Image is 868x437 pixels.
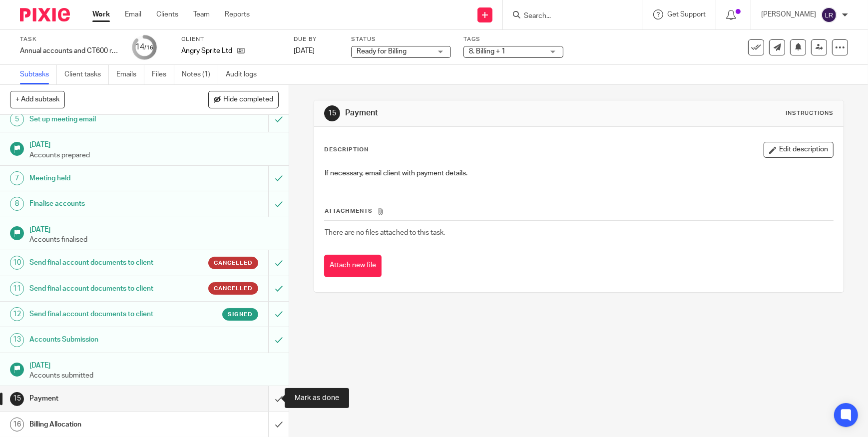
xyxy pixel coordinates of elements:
h1: [DATE] [29,222,279,235]
a: Subtasks [20,65,57,84]
div: 13 [10,333,24,347]
a: Audit logs [226,65,264,84]
label: Client [181,35,281,43]
p: [PERSON_NAME] [761,9,816,19]
span: There are no files attached to this task. [325,229,445,236]
p: Angry Sprite Ltd [181,46,232,56]
a: Work [92,9,110,19]
h1: Payment [345,108,600,118]
div: 5 [10,112,24,126]
span: Cancelled [214,284,253,293]
div: Annual accounts and CT600 return [20,46,120,56]
div: 10 [10,256,24,270]
h1: [DATE] [29,358,279,371]
h1: Finalise accounts [29,196,182,211]
span: Hide completed [223,96,273,104]
span: Signed [228,310,253,319]
div: 14 [135,41,153,53]
button: Attach new file [324,255,382,277]
span: Ready for Billing [357,48,407,55]
a: Client tasks [64,65,109,84]
div: 8 [10,197,24,211]
a: Notes (1) [182,65,218,84]
h1: Set up meeting email [29,112,182,127]
label: Tags [463,35,563,43]
span: 8. Billing + 1 [469,48,505,55]
div: Instructions [786,109,834,117]
div: 11 [10,282,24,296]
label: Due by [294,35,339,43]
div: 7 [10,171,24,185]
p: Accounts finalised [29,235,279,245]
small: /16 [144,45,153,50]
a: Emails [116,65,144,84]
button: + Add subtask [10,91,65,108]
a: Clients [156,9,178,19]
h1: Send final account documents to client [29,255,182,270]
span: Get Support [667,11,706,18]
a: Team [193,9,210,19]
label: Task [20,35,120,43]
p: If necessary, email client with payment details. [325,168,833,178]
h1: Accounts Submission [29,332,182,347]
div: 15 [324,105,340,121]
label: Status [351,35,451,43]
span: Cancelled [214,259,253,267]
a: Email [125,9,141,19]
h1: Payment [29,391,182,406]
div: 12 [10,307,24,321]
button: Edit description [764,142,834,158]
img: Pixie [20,8,70,21]
button: Hide completed [208,91,279,108]
h1: [DATE] [29,137,279,150]
div: 15 [10,392,24,406]
span: [DATE] [294,47,315,54]
span: Attachments [325,208,373,214]
p: Description [324,146,369,154]
h1: Meeting held [29,171,182,186]
img: svg%3E [821,7,837,23]
h1: Send final account documents to client [29,281,182,296]
p: Accounts prepared [29,150,279,160]
a: Reports [225,9,250,19]
a: Files [152,65,174,84]
p: Accounts submitted [29,371,279,381]
input: Search [523,12,613,21]
div: 16 [10,418,24,432]
h1: Send final account documents to client [29,307,182,322]
h1: Billing Allocation [29,417,182,432]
